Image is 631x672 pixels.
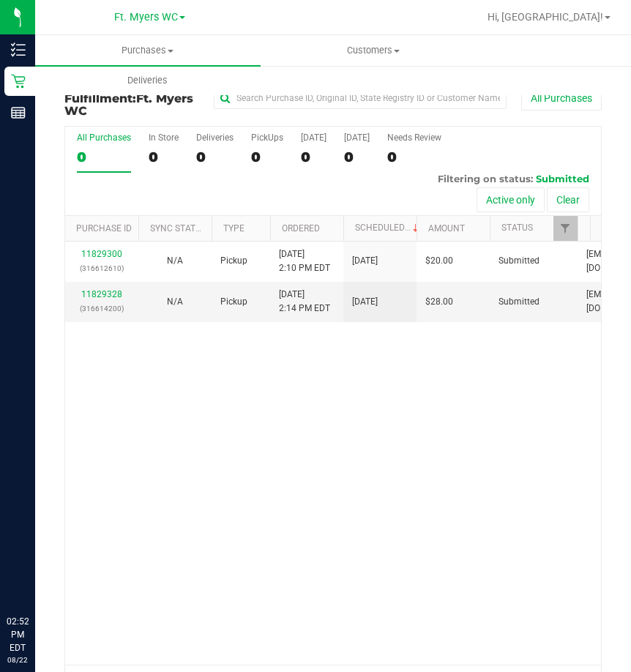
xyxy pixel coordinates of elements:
[301,149,326,165] div: 0
[77,132,131,143] div: All Purchases
[7,654,29,665] p: 08/22
[547,187,589,212] button: Clear
[76,223,132,234] a: Purchase ID
[214,87,507,109] input: Search Purchase ID, Original ID, State Registry ID or Customer Name...
[81,289,122,299] a: 11829328
[425,295,453,309] span: $28.00
[64,79,214,118] h3: Purchase Fulfillment:
[301,132,326,143] div: [DATE]
[355,223,422,233] a: Scheduled
[167,296,183,307] span: Not Applicable
[196,149,234,165] div: 0
[81,249,122,259] a: 11829300
[167,295,183,309] button: N/A
[261,44,485,57] span: Customers
[477,187,545,212] button: Active only
[553,216,578,241] a: Filter
[387,132,441,143] div: Needs Review
[149,132,179,143] div: In Store
[15,555,59,599] iframe: Resource center
[7,615,29,654] p: 02:52 PM EDT
[114,11,178,23] span: Ft. Myers WC
[488,11,603,23] span: Hi, [GEOGRAPHIC_DATA]!
[279,247,330,275] span: [DATE] 2:10 PM EDT
[167,255,183,266] span: Not Applicable
[35,65,261,96] a: Deliveries
[536,173,589,184] span: Submitted
[428,223,465,234] a: Amount
[251,132,283,143] div: PickUps
[438,173,533,184] span: Filtering on status:
[344,132,370,143] div: [DATE]
[74,261,130,275] p: (316612610)
[425,254,453,268] span: $20.00
[499,254,539,268] span: Submitted
[352,295,378,309] span: [DATE]
[11,105,26,120] inline-svg: Reports
[77,149,131,165] div: 0
[279,288,330,316] span: [DATE] 2:14 PM EDT
[167,254,183,268] button: N/A
[11,74,26,89] inline-svg: Retail
[196,132,234,143] div: Deliveries
[150,223,206,234] a: Sync Status
[108,74,187,87] span: Deliveries
[344,149,370,165] div: 0
[35,35,261,66] a: Purchases
[352,254,378,268] span: [DATE]
[220,254,247,268] span: Pickup
[261,35,486,66] a: Customers
[11,42,26,57] inline-svg: Inventory
[499,295,539,309] span: Submitted
[35,44,261,57] span: Purchases
[223,223,244,234] a: Type
[74,302,130,316] p: (316614200)
[43,553,61,570] iframe: Resource center unread badge
[387,149,441,165] div: 0
[282,223,320,234] a: Ordered
[521,86,602,111] button: All Purchases
[64,92,193,119] span: Ft. Myers WC
[501,223,533,233] a: Status
[149,149,179,165] div: 0
[251,149,283,165] div: 0
[220,295,247,309] span: Pickup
